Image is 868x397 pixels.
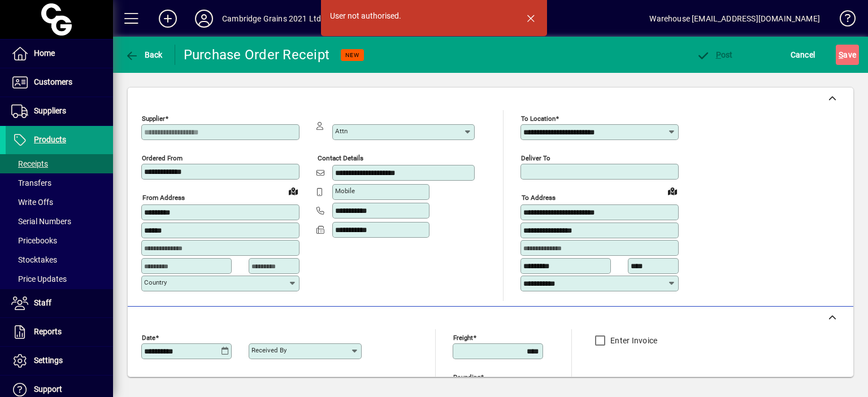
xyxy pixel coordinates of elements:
span: S [839,50,843,59]
button: Back [122,45,166,65]
span: P [716,50,721,59]
a: Transfers [6,173,113,193]
button: Add [150,8,186,29]
span: ost [696,50,733,59]
span: Back [125,50,163,59]
div: Warehouse [EMAIL_ADDRESS][DOMAIN_NAME] [649,10,820,28]
span: Stocktakes [11,255,57,264]
mat-label: Received by [251,346,287,354]
mat-label: Date [142,333,155,341]
span: Pricebooks [11,236,57,245]
button: Save [836,45,859,65]
span: Settings [34,356,63,365]
span: Transfers [11,178,51,187]
mat-label: Mobile [335,187,355,195]
a: Knowledge Base [831,2,854,39]
div: Cambridge Grains 2021 Ltd [222,10,321,28]
a: Serial Numbers [6,212,113,231]
span: Price Updates [11,274,67,283]
span: Support [34,385,62,394]
span: Write Offs [11,198,53,207]
span: Serial Numbers [11,217,71,226]
mat-label: Deliver To [521,154,550,162]
span: Home [34,49,55,58]
span: Customers [34,77,72,86]
span: Products [34,135,66,144]
mat-label: Attn [335,127,348,135]
span: Receipts [11,159,48,168]
app-page-header-button: Back [113,45,175,65]
button: Post [693,45,736,65]
a: Suppliers [6,97,113,125]
a: Home [6,40,113,68]
a: Reports [6,318,113,346]
a: Staff [6,289,113,317]
mat-label: Freight [453,333,473,341]
button: Profile [186,8,222,29]
span: NEW [345,51,359,59]
mat-label: Country [144,278,167,286]
a: Settings [6,347,113,375]
div: Purchase Order Receipt [184,46,330,64]
a: Write Offs [6,193,113,212]
a: Pricebooks [6,231,113,250]
a: Receipts [6,154,113,173]
a: Stocktakes [6,250,113,269]
mat-label: Supplier [142,115,165,123]
span: Reports [34,327,62,336]
span: Suppliers [34,106,66,115]
label: Enter Invoice [608,335,657,346]
mat-label: Ordered from [142,154,183,162]
button: Cancel [788,45,818,65]
span: Staff [34,298,51,307]
mat-label: Rounding [453,373,480,381]
a: View on map [663,182,682,200]
a: View on map [284,182,302,200]
span: Cancel [791,46,815,64]
a: Price Updates [6,269,113,289]
span: ave [839,46,856,64]
mat-label: To location [521,115,555,123]
a: Customers [6,68,113,97]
